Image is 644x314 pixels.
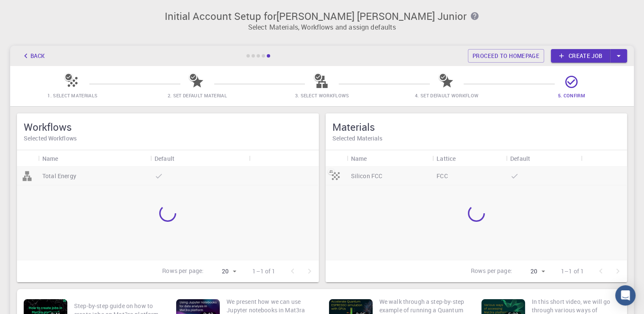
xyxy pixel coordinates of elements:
div: Name [42,150,58,167]
div: Icon [326,150,347,167]
div: Default [510,150,530,167]
h6: Selected Workflows [24,134,312,143]
h5: Materials [332,120,621,134]
div: Default [150,150,249,167]
p: 1–1 of 1 [561,267,584,275]
div: 20 [516,265,547,278]
div: Default [155,150,174,167]
div: Name [347,150,433,167]
div: Lattice [432,150,506,167]
div: Name [351,150,367,167]
span: 1. Select Materials [47,92,97,99]
button: Sort [367,151,380,165]
div: Icon [17,150,38,167]
div: Name [38,150,150,167]
span: Support [17,6,47,14]
button: Sort [456,151,469,165]
button: Sort [174,151,188,165]
span: 3. Select Workflows [295,92,349,99]
span: 4. Set Default Workflow [415,92,478,99]
span: 2. Set Default Material [168,92,227,99]
button: Back [17,49,49,63]
p: Rows per page: [162,267,204,276]
div: 20 [207,265,239,278]
p: Rows per page: [471,267,512,276]
button: Sort [58,151,72,165]
h3: Initial Account Setup for [PERSON_NAME] [PERSON_NAME] Junior [15,10,629,22]
div: Default [506,150,581,167]
span: 5. Confirm [558,92,585,99]
div: Lattice [437,150,456,167]
p: Select Materials, Workflows and assign defaults [15,22,629,32]
h6: Selected Materials [332,134,621,143]
a: Create job [551,49,610,63]
div: Open Intercom Messenger [615,285,636,306]
a: Proceed to homepage [468,49,544,63]
button: Sort [530,151,544,165]
h5: Workflows [24,120,312,134]
p: 1–1 of 1 [252,267,275,275]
